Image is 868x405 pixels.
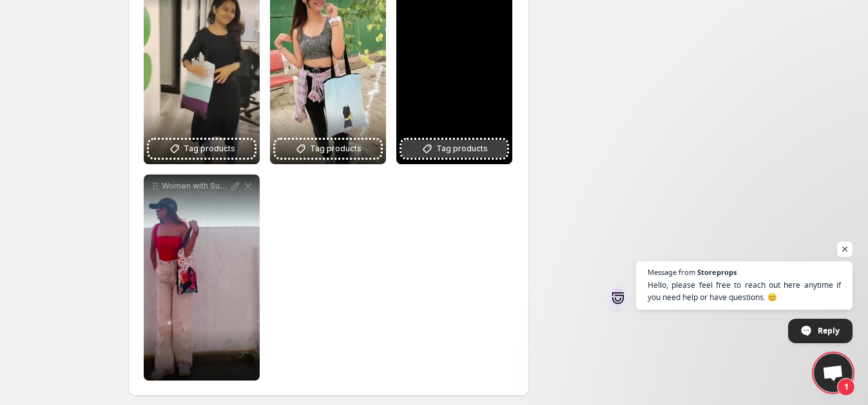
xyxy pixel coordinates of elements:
[648,268,695,276] span: Message from
[436,142,488,155] span: Tag products
[401,140,507,158] button: Tag products
[814,353,853,392] a: Open chat
[162,181,229,191] p: Women with Sunglass Video
[310,142,362,155] span: Tag products
[144,174,260,381] div: Women with Sunglass Video
[648,279,841,303] span: Hello, please feel free to reach out here anytime if you need help or have questions. 😊
[818,319,840,342] span: Reply
[837,378,855,396] span: 1
[275,140,381,158] button: Tag products
[149,140,255,158] button: Tag products
[184,142,235,155] span: Tag products
[697,268,737,276] span: Storeprops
